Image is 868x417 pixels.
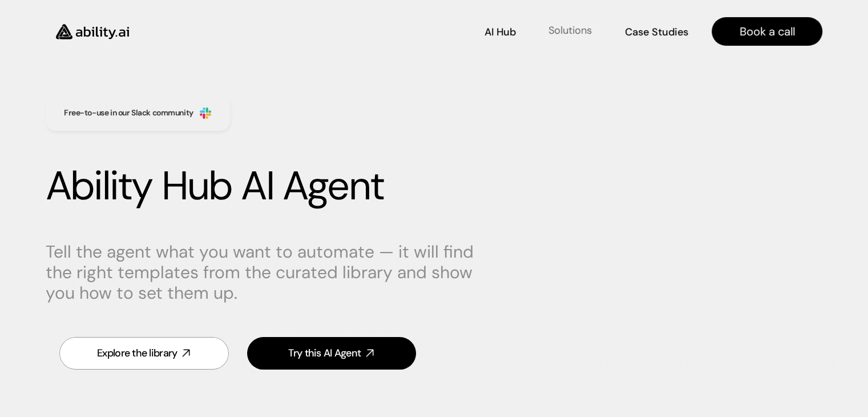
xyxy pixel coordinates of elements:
[145,17,822,46] nav: Main navigation
[485,25,516,39] p: AI Hub
[59,337,229,370] a: Explore the library
[485,22,516,42] a: AI Hub
[288,346,361,360] div: Try this AI Agent
[46,242,479,303] p: Tell the agent what you want to automate — it will find the right templates from the curated libr...
[625,25,688,39] p: Case Studies
[46,162,822,210] h1: Ability Hub AI Agent
[97,346,177,360] div: Explore the library
[547,22,593,42] a: Solutions
[624,22,689,42] a: Case Studies
[548,23,592,38] p: Solutions
[64,107,193,119] h3: Free-to-use in our Slack community
[712,17,822,46] a: Book a call
[740,23,795,39] p: Book a call
[247,337,417,370] a: Try this AI Agent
